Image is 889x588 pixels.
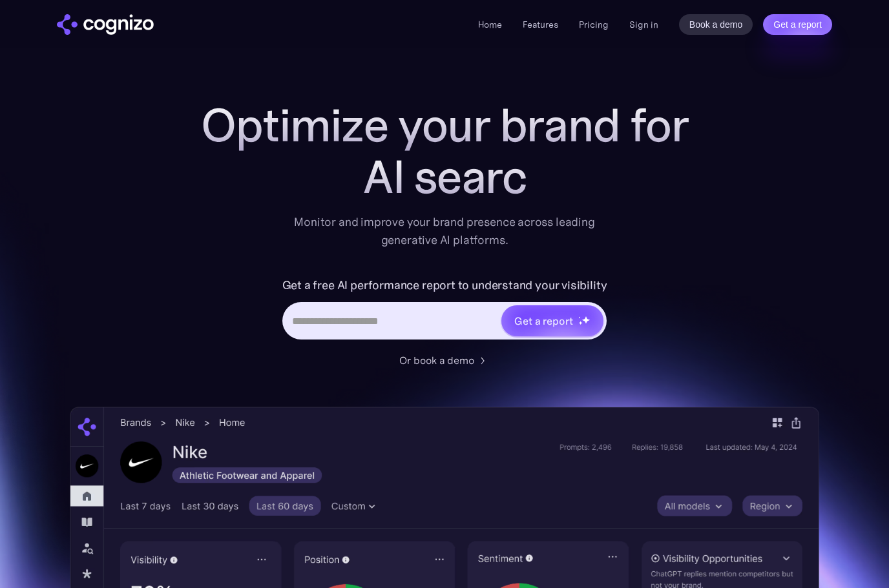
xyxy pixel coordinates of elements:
[578,321,583,325] img: star
[399,352,474,368] div: Or book a demo
[57,14,154,35] a: home
[523,19,558,30] a: Features
[679,14,753,35] a: Book a demo
[578,316,580,318] img: star
[514,313,572,329] div: Get a report
[399,352,490,368] a: Or book a demo
[282,275,607,296] label: Get a free AI performance report to understand your visibility
[57,14,154,35] img: cognizo logo
[286,213,603,249] div: Monitor and improve your brand presence across leading generative AI platforms.
[500,304,605,338] a: Get a reportstarstarstar
[629,17,658,32] a: Sign in
[763,14,832,35] a: Get a report
[186,151,703,203] div: AI searc
[186,99,703,151] h1: Optimize your brand for
[478,19,502,30] a: Home
[282,275,607,346] form: Hero URL Input Form
[579,19,609,30] a: Pricing
[581,316,590,324] img: star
